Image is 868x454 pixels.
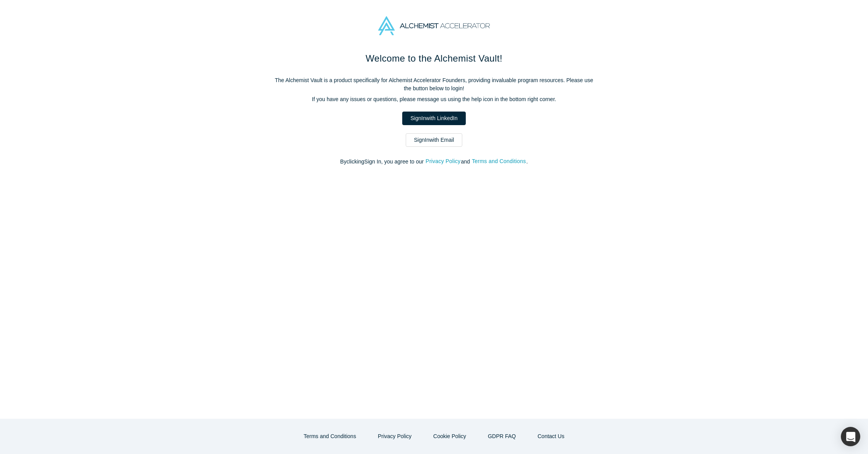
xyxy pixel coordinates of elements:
[425,157,461,166] button: Privacy Policy
[425,430,474,443] button: Cookie Policy
[296,430,364,443] button: Terms and Conditions
[406,133,462,147] a: SignInwith Email
[402,112,465,125] a: SignInwith LinkedIn
[271,95,597,103] p: If you have any issues or questions, please message us using the help icon in the bottom right co...
[370,430,420,443] button: Privacy Policy
[271,52,597,65] h1: Welcome to the Alchemist Vault!
[480,430,524,443] a: GDPR FAQ
[529,430,572,443] a: Contact Us
[378,16,490,35] img: Alchemist Accelerator Logo
[271,76,597,93] p: The Alchemist Vault is a product specifically for Alchemist Accelerator Founders, providing inval...
[472,157,527,166] button: Terms and Conditions
[271,158,597,166] p: By clicking Sign In , you agree to our and .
